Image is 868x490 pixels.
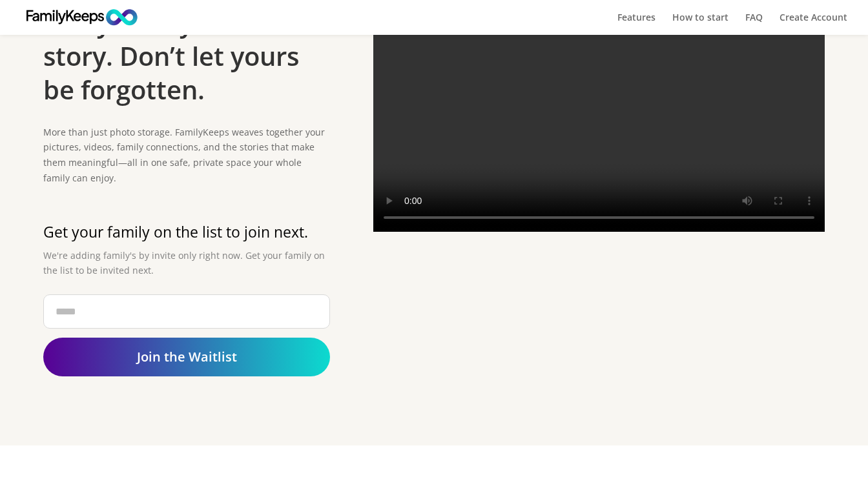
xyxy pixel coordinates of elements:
a: Create Account [780,13,847,35]
h1: Every family has a story. Don’t let yours be forgotten. [43,6,330,113]
p: More than just photo storage. FamilyKeeps weaves together your pictures, videos, family connectio... [43,125,330,186]
a: FAQ [745,13,763,35]
img: FamilyKeeps [22,8,141,26]
span: Join the Waitlist [137,348,237,365]
a: Join the Waitlist [43,338,330,376]
span: We're adding family's by invite only right now. Get your family on the list to be invited next. [43,249,325,277]
a: How to start [672,13,728,35]
a: Features [617,13,656,35]
h2: Get your family on the list to join next. [43,223,330,248]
